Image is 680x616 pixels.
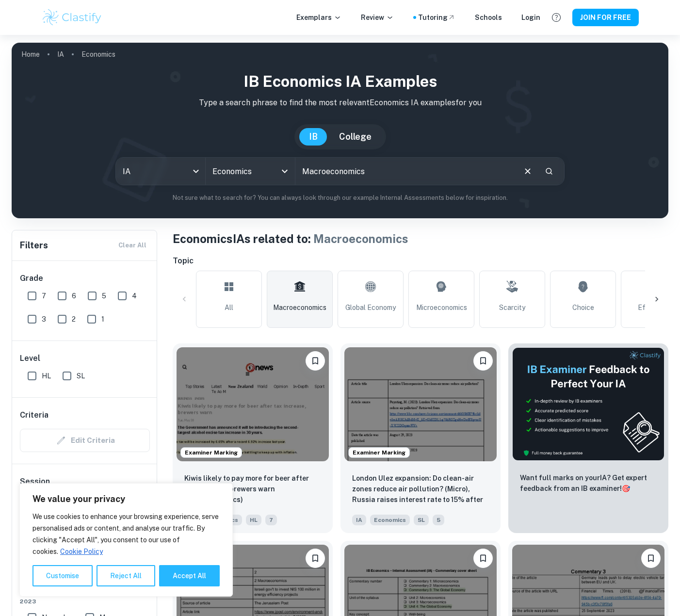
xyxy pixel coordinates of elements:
span: Economics [370,515,410,525]
span: Examiner Marking [181,448,242,457]
p: Exemplars [296,12,341,23]
p: We use cookies to enhance your browsing experience, serve personalised ads or content, and analys... [32,511,220,557]
span: SL [414,515,429,525]
button: IB [299,128,327,146]
span: 6 [72,291,76,301]
img: Economics IA example thumbnail: Kiwis likely to pay more for beer after [177,347,329,461]
span: Macroeconomics [273,302,326,313]
button: Accept All [159,565,220,586]
button: Search [541,163,557,179]
a: Schools [475,12,502,23]
button: College [329,128,381,146]
img: Thumbnail [512,347,664,461]
button: Please log in to bookmark exemplars [473,549,493,568]
a: Login [521,12,540,23]
span: HL [42,371,51,381]
h6: Topic [173,255,668,267]
button: Open [278,164,291,178]
span: Microeconomics [416,302,467,313]
a: Tutoring [418,12,455,23]
p: Want full marks on your IA ? Get expert feedback from an IB examiner! [520,472,657,494]
p: We value your privacy [32,493,220,505]
span: IA [352,515,366,525]
span: All [225,302,233,313]
span: Scarcity [499,302,525,313]
span: Global Economy [345,302,396,313]
h6: Session [20,476,150,495]
img: profile cover [12,43,668,218]
span: Efficiency [638,302,670,313]
span: Macroeconomics [313,232,408,245]
input: E.g. smoking and tax, tariffs, global economy... [295,158,515,185]
span: 5 [433,515,444,525]
p: Economics [81,49,115,60]
span: 5 [102,291,106,301]
button: Reject All [97,565,155,586]
p: Review [361,12,394,23]
p: Type a search phrase to find the most relevant Economics IA examples for you [19,97,661,109]
h6: Criteria [20,409,49,421]
h6: Filters [20,239,48,252]
span: HL [246,515,261,525]
span: SL [77,371,85,381]
div: Criteria filters are unavailable when searching by topic [20,429,150,452]
span: 4 [132,291,137,301]
img: Economics IA example thumbnail: London Ulez expansion: Do clean-air zone [344,347,497,461]
button: Please log in to bookmark exemplars [473,351,493,371]
a: Examiner MarkingPlease log in to bookmark exemplarsLondon Ulez expansion: Do clean-air zones redu... [340,343,501,533]
span: 2 [72,314,76,324]
h6: Grade [20,273,150,284]
span: 2023 [20,597,150,606]
span: 7 [265,515,277,525]
button: Help and Feedback [548,9,565,26]
span: Choice [572,302,594,313]
span: 🎯 [622,485,630,492]
a: ThumbnailWant full marks on yourIA? Get expert feedback from an IB examiner! [508,343,668,533]
button: JOIN FOR FREE [572,9,639,26]
button: Please log in to bookmark exemplars [641,549,661,568]
div: We value your privacy [19,483,233,597]
p: Not sure what to search for? You can always look through our example Internal Assessments below f... [19,193,661,203]
p: London Ulez expansion: Do clean-air zones reduce air pollution? (Micro), Russia raises interest r... [352,473,489,506]
span: Examiner Marking [349,448,409,457]
a: Home [21,48,40,61]
h6: Level [20,353,150,364]
a: Examiner MarkingPlease log in to bookmark exemplarsKiwis likely to pay more for beer after tax in... [173,343,333,533]
span: 1 [101,314,104,324]
span: 3 [42,314,46,324]
button: Clear [518,162,537,180]
div: IA [116,158,205,185]
span: 7 [42,291,46,301]
a: Cookie Policy [60,547,103,556]
button: Please log in to bookmark exemplars [306,351,325,371]
button: Customise [32,565,93,586]
button: Please log in to bookmark exemplars [306,549,325,568]
h1: Economics IAs related to: [173,230,668,247]
p: Kiwis likely to pay more for beer after tax increase, brewers warn (Microeconomics) [184,473,321,505]
img: Clastify logo [41,8,103,27]
h1: IB Economics IA examples [19,70,661,93]
a: IA [57,48,64,61]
